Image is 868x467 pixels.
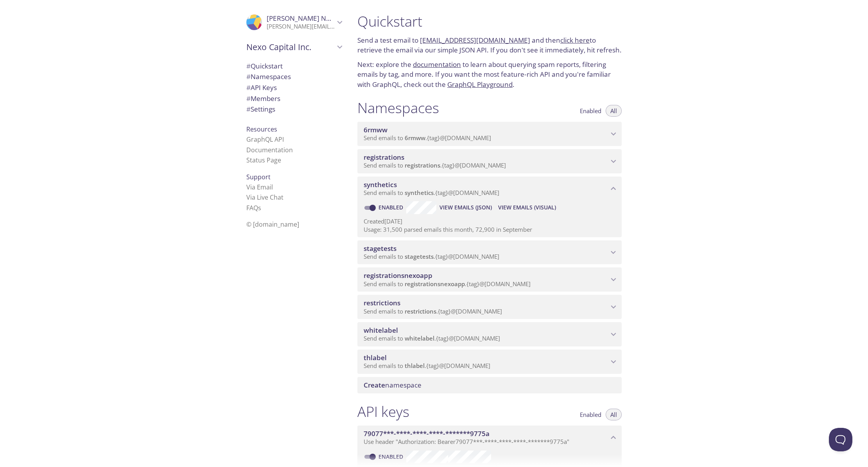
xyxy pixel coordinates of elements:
p: Created [DATE] [364,217,615,225]
span: Send emails to . {tag} @[DOMAIN_NAME] [364,161,506,169]
span: restrictions [364,298,400,307]
span: Settings [246,105,275,114]
span: registrations [405,161,440,169]
span: stagetests [405,252,434,260]
a: click here [560,36,590,45]
button: Enabled [575,409,606,420]
span: s [258,204,261,212]
span: Send emails to . {tag} @[DOMAIN_NAME] [364,252,499,260]
div: restrictions namespace [357,295,622,319]
span: synthetics [405,189,434,197]
span: Members [246,94,280,103]
div: synthetics namespace [357,177,622,201]
span: Send emails to . {tag} @[DOMAIN_NAME] [364,362,490,370]
span: whitelabel [364,326,398,335]
a: Via Email [246,183,273,191]
span: thlabel [405,362,425,370]
div: Ekaterina Nedelina [240,9,348,35]
button: All [606,409,622,420]
div: stagetests namespace [357,240,622,265]
iframe: Help Scout Beacon - Open [829,428,852,451]
a: Status Page [246,156,281,164]
p: [PERSON_NAME][EMAIL_ADDRESS][DOMAIN_NAME] [267,23,335,31]
div: 6rmww namespace [357,122,622,146]
span: whitelabel [405,334,434,342]
span: 6rmww [405,134,425,142]
div: registrations namespace [357,149,622,173]
a: Enabled [377,453,406,460]
p: Next: explore the to learn about querying spam reports, filtering emails by tag, and more. If you... [357,60,622,90]
span: Resources [246,125,277,133]
span: Quickstart [246,61,283,70]
span: registrationsnexoapp [364,271,432,280]
div: Create namespace [357,377,622,393]
span: Send emails to . {tag} @[DOMAIN_NAME] [364,334,500,342]
div: registrationsnexoapp namespace [357,267,622,292]
button: Enabled [575,105,606,117]
span: thlabel [364,353,387,362]
a: [EMAIL_ADDRESS][DOMAIN_NAME] [420,36,530,45]
div: Quickstart [240,61,348,72]
span: Create [364,380,385,389]
h1: Quickstart [357,13,622,30]
a: documentation [413,60,461,69]
span: registrations [364,153,404,162]
span: restrictions [405,307,436,315]
div: thlabel namespace [357,350,622,374]
div: Nexo Capital Inc. [240,37,348,57]
span: # [246,94,251,103]
h1: API keys [357,403,409,420]
span: # [246,105,251,114]
p: Usage: 31,500 parsed emails this month, 72,900 in September [364,225,615,234]
span: 6rmww [364,125,387,134]
a: Enabled [377,204,406,211]
a: Via Live Chat [246,193,283,202]
div: Team Settings [240,104,348,115]
button: All [606,105,622,117]
a: GraphQL API [246,135,284,144]
span: Send emails to . {tag} @[DOMAIN_NAME] [364,307,502,315]
span: API Keys [246,83,277,92]
span: [PERSON_NAME] Nedelina [267,14,349,23]
div: API Keys [240,82,348,93]
span: Namespaces [246,72,291,81]
span: # [246,83,251,92]
a: GraphQL Playground [447,80,513,89]
div: Namespaces [240,71,348,82]
button: View Emails (Visual) [495,201,559,214]
span: # [246,61,251,70]
span: registrationsnexoapp [405,280,465,288]
span: Send emails to . {tag} @[DOMAIN_NAME] [364,134,491,142]
span: # [246,72,251,81]
span: View Emails (JSON) [439,203,492,212]
a: Documentation [246,146,293,154]
span: Nexo Capital Inc. [246,41,335,52]
span: namespace [364,380,421,389]
div: Members [240,93,348,104]
p: Send a test email to and then to retrieve the email via our simple JSON API. If you don't see it ... [357,35,622,55]
a: FAQ [246,204,261,212]
div: whitelabel namespace [357,322,622,346]
span: © [DOMAIN_NAME] [246,220,299,229]
button: View Emails (JSON) [436,201,495,214]
span: synthetics [364,180,397,189]
span: Support [246,173,271,181]
span: Send emails to . {tag} @[DOMAIN_NAME] [364,189,499,197]
span: Send emails to . {tag} @[DOMAIN_NAME] [364,280,531,288]
h1: Namespaces [357,99,439,117]
span: View Emails (Visual) [498,203,556,212]
span: stagetests [364,244,396,253]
